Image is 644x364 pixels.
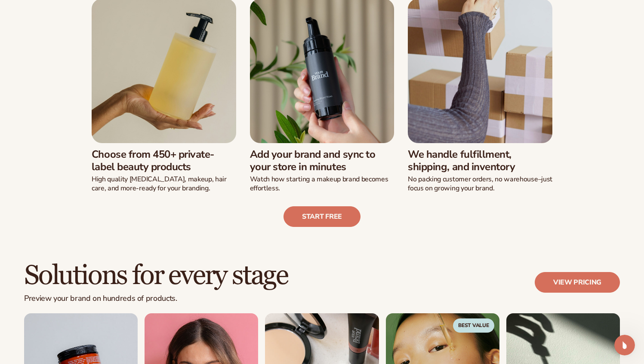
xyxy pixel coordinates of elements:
[119,14,136,31] img: Profile image for Ally
[12,142,160,158] a: Getting Started
[18,145,144,154] div: Getting Started
[9,191,163,232] div: What is [PERSON_NAME]?Learn how to start a private label beauty line with [PERSON_NAME]
[24,261,288,290] h2: Solutions for every stage
[18,108,144,117] div: Send us a message
[18,208,154,224] span: Learn how to start a private label beauty line with [PERSON_NAME]
[17,61,155,76] p: Hi there 👋
[614,335,635,355] iframe: To enrich screen reader interactions, please activate Accessibility in Grammarly extension settings
[57,268,114,303] button: Messages
[92,148,236,173] h3: Choose from 450+ private-label beauty products
[17,76,155,90] p: How can we help?
[12,158,160,183] a: How to start an ecommerce beauty brand in [DATE]
[18,198,154,207] div: What is [PERSON_NAME]?
[102,14,120,31] img: Profile image for Rochelle
[408,148,552,173] h3: We handle fulfillment, shipping, and inventory
[136,290,150,296] span: Help
[250,148,394,173] h3: Add your brand and sync to your store in minutes
[92,175,236,193] p: High quality [MEDICAL_DATA], makeup, hair care, and more-ready for your branding.
[18,117,144,126] div: We'll be back online [DATE]
[283,206,361,227] a: Start free
[24,294,288,303] p: Preview your brand on hundreds of products.
[71,290,101,296] span: Messages
[115,268,172,303] button: Help
[535,272,620,293] a: View pricing
[453,318,494,332] span: Best Value
[408,175,552,193] p: No packing customer orders, no warehouse–just focus on growing your brand.
[18,161,144,179] div: How to start an ecommerce beauty brand in [DATE]
[250,175,394,193] p: Watch how starting a makeup brand becomes effortless.
[17,16,35,30] img: logo
[19,290,38,296] span: Home
[9,101,163,134] div: Send us a messageWe'll be back online [DATE]
[135,14,152,31] img: Profile image for Andie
